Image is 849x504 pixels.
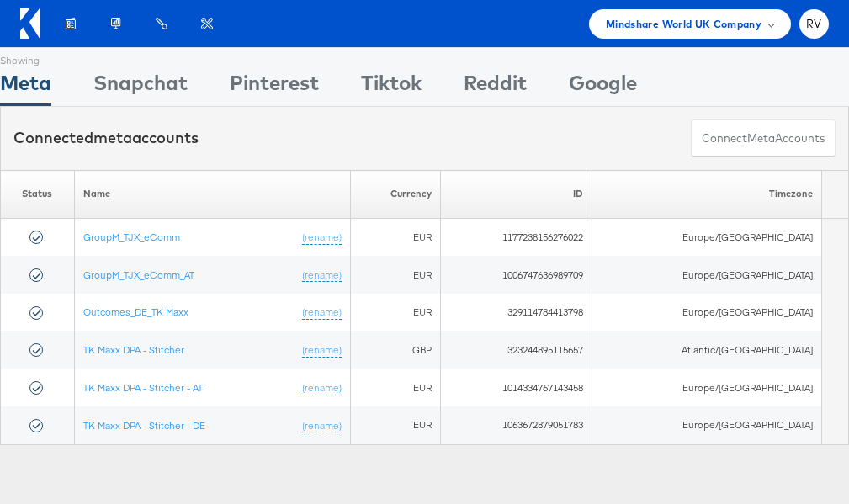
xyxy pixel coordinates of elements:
[302,230,342,244] a: (rename)
[441,256,592,294] td: 1006747636989709
[441,294,592,332] td: 329114784413798
[13,127,199,149] div: Connected accounts
[592,406,821,444] td: Europe/[GEOGRAPHIC_DATA]
[569,68,637,106] div: Google
[302,268,342,282] a: (rename)
[592,170,821,218] th: Timezone
[441,331,592,369] td: 323244895115657
[606,15,761,33] span: Mindshare World UK Company
[361,68,422,106] div: Tiktok
[350,256,441,294] td: EUR
[302,342,342,357] a: (rename)
[302,418,342,432] a: (rename)
[350,406,441,444] td: EUR
[441,369,592,406] td: 1014334767143458
[592,331,821,369] td: Atlantic/[GEOGRAPHIC_DATA]
[83,268,194,280] a: GroupM_TJX_eComm_AT
[1,170,75,218] th: Status
[74,170,350,218] th: Name
[83,380,203,393] a: TK Maxx DPA - Stitcher - AT
[93,128,132,147] span: meta
[230,68,319,106] div: Pinterest
[83,418,205,431] a: TK Maxx DPA - Stitcher - DE
[350,218,441,256] td: EUR
[350,331,441,369] td: GBP
[93,68,188,106] div: Snapchat
[83,342,184,355] a: TK Maxx DPA - Stitcher
[302,380,342,395] a: (rename)
[747,130,775,146] span: meta
[441,170,592,218] th: ID
[83,305,188,318] a: Outcomes_DE_TK Maxx
[592,369,821,406] td: Europe/[GEOGRAPHIC_DATA]
[464,68,527,106] div: Reddit
[350,369,441,406] td: EUR
[691,119,836,157] button: ConnectmetaAccounts
[83,230,180,242] a: GroupM_TJX_eComm
[592,294,821,332] td: Europe/[GEOGRAPHIC_DATA]
[350,170,441,218] th: Currency
[592,256,821,294] td: Europe/[GEOGRAPHIC_DATA]
[592,218,821,256] td: Europe/[GEOGRAPHIC_DATA]
[441,406,592,444] td: 1063672879051783
[441,218,592,256] td: 1177238156276022
[302,305,342,320] a: (rename)
[350,294,441,332] td: EUR
[806,19,822,29] span: RV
